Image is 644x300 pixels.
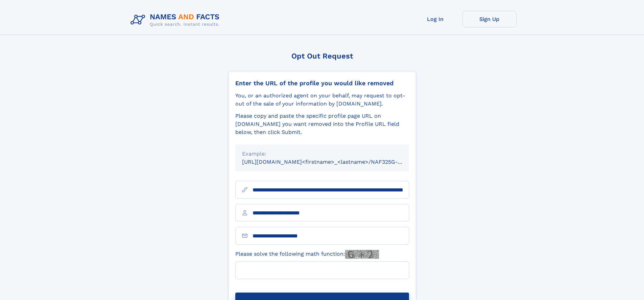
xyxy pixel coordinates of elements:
div: Example: [242,150,402,158]
div: Opt Out Request [228,52,416,60]
label: Please solve the following math function: [235,250,379,259]
div: Enter the URL of the profile you would like removed [235,79,409,87]
a: Log In [408,11,462,27]
a: Sign Up [462,11,517,27]
img: Logo Names and Facts [128,11,225,29]
div: Please copy and paste the specific profile page URL on [DOMAIN_NAME] you want removed into the Pr... [235,112,409,136]
div: You, or an authorized agent on your behalf, may request to opt-out of the sale of your informatio... [235,92,409,108]
small: [URL][DOMAIN_NAME]<firstname>_<lastname>/NAF325G-xxxxxxxx [242,159,422,165]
